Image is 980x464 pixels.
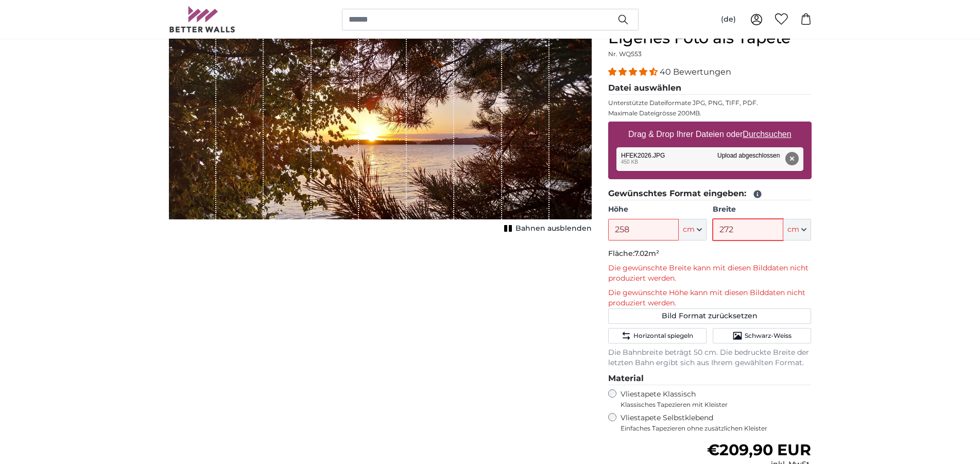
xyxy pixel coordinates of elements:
button: Bahnen ausblenden [501,221,592,236]
span: Horizontal spiegeln [633,332,693,340]
p: Maximale Dateigrösse 200MB. [608,109,812,117]
p: Die gewünschte Breite kann mit diesen Bilddaten nicht produziert werden. [608,263,812,284]
span: 7.02m² [634,249,659,258]
legend: Gewünschtes Format eingeben: [608,187,812,200]
span: 4.38 stars [608,67,660,77]
button: cm [679,219,707,240]
u: Durchsuchen [743,130,791,139]
label: Breite [713,204,811,215]
button: Horizontal spiegeln [608,328,707,343]
p: Unterstützte Dateiformate JPG, PNG, TIFF, PDF. [608,99,812,107]
span: 40 Bewertungen [660,67,731,77]
button: cm [783,219,811,240]
span: Bahnen ausblenden [515,224,592,234]
button: Schwarz-Weiss [713,328,811,343]
button: Bild Format zurücksetzen [608,308,812,324]
p: Die Bahnbreite beträgt 50 cm. Die bedruckte Breite der letzten Bahn ergibt sich aus Ihrem gewählt... [608,348,812,368]
label: Drag & Drop Ihrer Dateien oder [624,124,796,145]
span: Einfaches Tapezieren ohne zusätzlichen Kleister [621,424,812,433]
span: Nr. WQ553 [608,50,642,58]
span: cm [787,225,799,235]
p: Die gewünschte Höhe kann mit diesen Bilddaten nicht produziert werden. [608,288,812,308]
label: Höhe [608,204,707,215]
label: Vliestapete Selbstklebend [621,413,812,433]
p: Fläche: [608,249,812,259]
label: Vliestapete Klassisch [621,389,803,409]
button: (de) [713,10,744,29]
span: Klassisches Tapezieren mit Kleister [621,401,803,409]
span: Schwarz-Weiss [745,332,792,340]
div: 1 of 1 [169,29,592,236]
img: Betterwalls [169,6,236,32]
span: €209,90 EUR [707,440,811,459]
legend: Material [608,372,812,385]
legend: Datei auswählen [608,82,812,95]
span: cm [683,225,695,235]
